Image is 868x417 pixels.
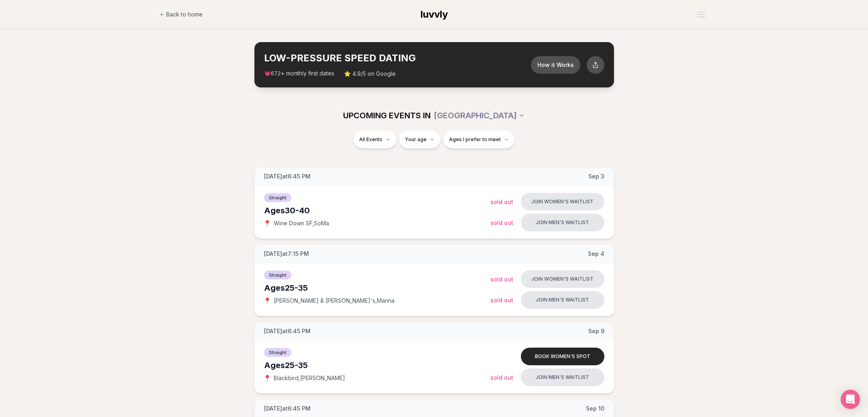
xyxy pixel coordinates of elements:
a: Back to home [160,6,203,22]
span: Back to home [166,10,203,18]
span: Straight [264,193,291,202]
button: Join women's waitlist [521,193,604,211]
span: Sep 9 [588,327,604,335]
span: 📍 [264,220,270,227]
span: Your age [405,136,427,143]
span: Sep 3 [588,172,604,180]
div: Open Intercom Messenger [841,390,860,409]
span: Sold Out [490,219,513,226]
button: [GEOGRAPHIC_DATA] [434,107,525,124]
span: [DATE] at 6:45 PM [264,172,311,180]
span: Sep 10 [586,405,604,413]
span: Wine Down SF , SoMa [274,219,329,227]
span: Sold Out [490,198,513,205]
span: Sold Out [490,276,513,283]
span: Straight [264,348,291,357]
span: [DATE] at 6:45 PM [264,327,311,335]
span: ⭐ 4.9/5 on Google [344,70,396,78]
div: Ages 25-35 [264,360,490,371]
span: [PERSON_NAME] & [PERSON_NAME]'s , Marina [274,297,394,305]
span: All Events [359,136,382,143]
span: [DATE] at 7:15 PM [264,250,309,258]
button: Join women's waitlist [521,270,604,288]
span: 💗 + monthly first dates [264,69,334,78]
button: Ages I prefer to meet [443,131,514,148]
h2: LOW-PRESSURE SPEED DATING [264,52,531,65]
button: Open menu [694,8,709,20]
button: Join men's waitlist [521,214,604,231]
div: Ages 25-35 [264,282,490,294]
span: luvvly [421,8,448,20]
button: Book women's spot [521,348,604,365]
span: [DATE] at 6:45 PM [264,405,311,413]
span: Ages I prefer to meet [449,136,501,143]
span: Sold Out [490,297,513,304]
span: 📍 [264,375,270,381]
button: Your age [399,131,440,148]
div: Ages 30-40 [264,205,490,216]
span: Sold Out [490,374,513,381]
button: Join men's waitlist [521,368,604,386]
span: 672 [271,71,281,77]
button: How it Works [531,56,580,74]
a: luvvly [421,8,448,21]
span: Blackbird , [PERSON_NAME] [274,374,345,382]
span: UPCOMING EVENTS IN [343,110,431,121]
span: Sep 4 [588,250,604,258]
span: Straight [264,271,291,279]
button: Join men's waitlist [521,291,604,309]
span: 📍 [264,298,270,304]
button: All Events [354,131,396,148]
